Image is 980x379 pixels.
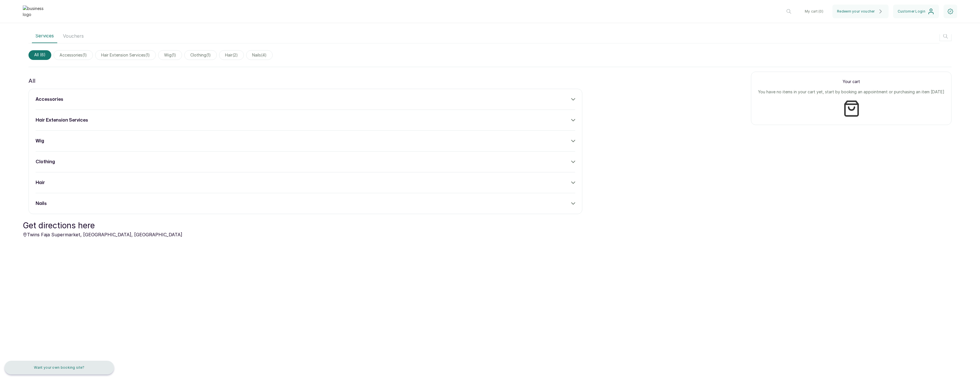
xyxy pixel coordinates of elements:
h3: hair [36,179,45,186]
img: business logo [23,5,46,17]
span: hair(2) [219,50,244,60]
p: Twins Faja Supermarket, [GEOGRAPHIC_DATA], [GEOGRAPHIC_DATA] [23,231,182,238]
span: hair extension services(1) [95,50,156,60]
span: clothing(1) [184,50,217,60]
p: Get directions here [23,220,182,231]
h3: clothing [36,158,55,165]
button: Vouchers [60,29,87,43]
h3: hair extension services [36,117,88,124]
span: All (6) [28,50,51,60]
h3: nails [36,200,47,207]
span: accessories(1) [54,50,93,60]
p: You have no items in your cart yet, start by booking an appointment or purchasing an item [DATE] [758,89,944,95]
span: wig(1) [158,50,182,60]
p: All [28,76,35,85]
p: Your cart [758,79,944,84]
span: Customer Login [898,9,925,14]
h3: accessories [36,96,63,103]
button: My cart (0) [800,5,828,18]
h3: wig [36,138,44,144]
button: Want your own booking site? [5,361,114,374]
button: Services [32,29,57,43]
button: Redeem your voucher [832,5,889,18]
span: nails(4) [246,50,273,60]
button: Customer Login [893,5,939,18]
span: Redeem your voucher [837,9,875,14]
